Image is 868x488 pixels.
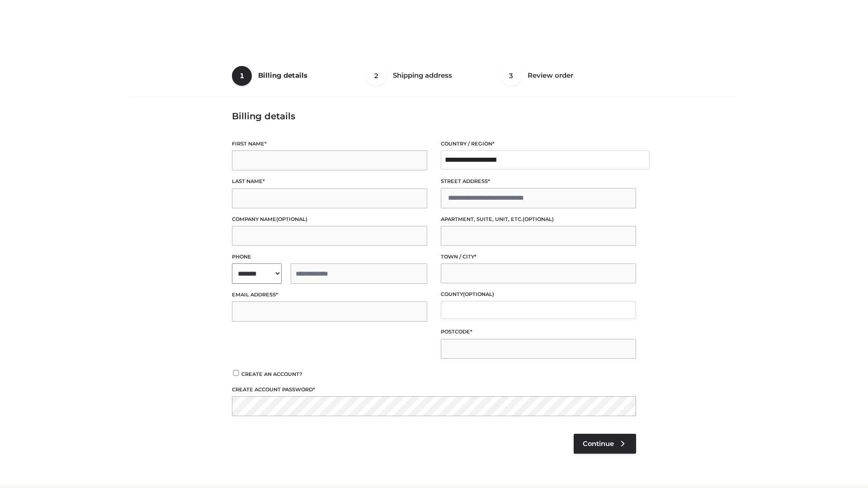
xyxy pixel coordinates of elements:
label: County [441,290,636,299]
span: (optional) [276,216,307,222]
span: Shipping address [393,71,452,80]
span: 2 [367,66,387,86]
label: Create account password [232,385,636,394]
label: Apartment, suite, unit, etc. [441,215,636,224]
span: Review order [528,71,573,80]
label: Country / Region [441,140,636,148]
span: Billing details [258,71,307,80]
label: Town / City [441,253,636,261]
label: First name [232,140,427,148]
label: Email address [232,291,427,299]
span: (optional) [523,216,554,222]
span: Create an account? [241,371,302,377]
span: Continue [583,440,614,448]
label: Postcode [441,328,636,336]
label: Company name [232,215,427,224]
input: Create an account? [232,370,240,376]
span: (optional) [463,291,494,297]
label: Last name [232,177,427,186]
a: Continue [574,434,636,454]
span: 1 [232,66,252,86]
h3: Billing details [232,111,636,122]
label: Phone [232,253,427,261]
span: 3 [501,66,521,86]
label: Street address [441,177,636,186]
